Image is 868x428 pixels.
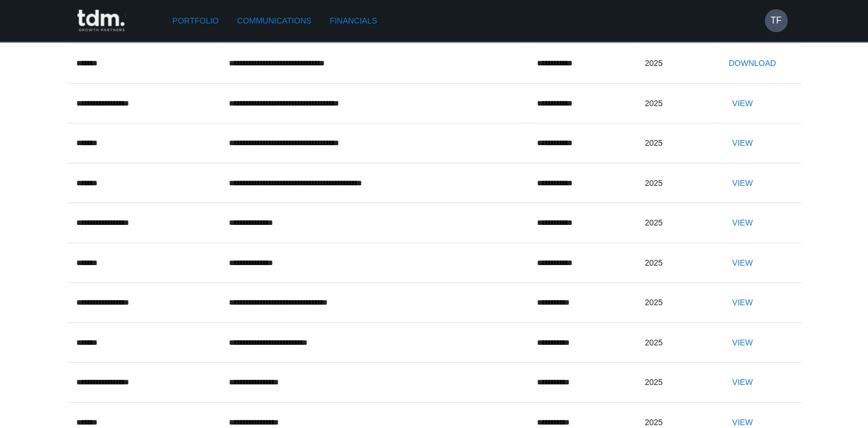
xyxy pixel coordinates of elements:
a: Communications [232,10,316,32]
h6: TF [770,14,782,28]
button: Download [724,53,780,74]
button: View [724,173,761,194]
a: Portfolio [168,10,224,32]
button: View [724,252,761,274]
a: Financials [325,10,382,32]
td: 2025 [636,44,715,84]
button: View [724,93,761,114]
td: 2025 [636,203,715,243]
button: View [724,133,761,154]
button: View [724,292,761,313]
td: 2025 [636,322,715,363]
button: TF [765,9,788,32]
button: View [724,332,761,353]
td: 2025 [636,123,715,164]
td: 2025 [636,163,715,203]
td: 2025 [636,363,715,403]
td: 2025 [636,243,715,283]
button: View [724,212,761,234]
td: 2025 [636,83,715,123]
td: 2025 [636,283,715,323]
button: View [724,372,761,393]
